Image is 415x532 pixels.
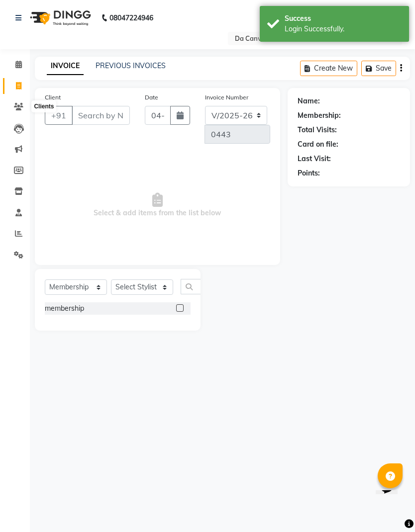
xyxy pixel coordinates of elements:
div: Card on file: [298,139,338,150]
label: Client [45,93,61,102]
label: Invoice Number [205,93,248,102]
label: Date [145,93,158,102]
div: Membership: [298,110,341,121]
div: Total Visits: [298,125,337,135]
div: Success [285,13,402,24]
div: Clients [31,100,56,112]
input: Search by Name/Mobile/Email/Code [72,106,130,125]
div: Login Successfully. [285,24,402,34]
a: INVOICE [47,57,84,75]
div: Points: [298,168,320,178]
input: Search [181,279,205,294]
img: logo [25,4,94,32]
div: Name: [298,96,320,106]
button: +91 [45,106,73,125]
button: Save [361,61,396,76]
span: Select & add items from the list below [45,156,270,255]
a: PREVIOUS INVOICES [96,61,166,70]
button: Create New [300,61,357,76]
div: membership [45,303,84,314]
div: Last Visit: [298,154,331,164]
iframe: chat widget [372,490,405,522]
